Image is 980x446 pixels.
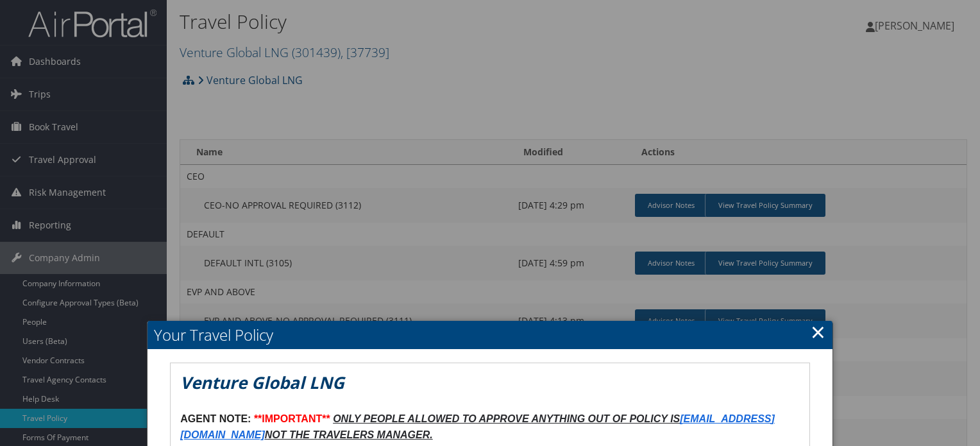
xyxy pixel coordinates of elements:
[265,429,433,440] u: NOT THE TRAVELERS MANAGER.
[180,371,344,394] em: Venture Global LNG
[180,413,775,441] a: [EMAIL_ADDRESS][DOMAIN_NAME]
[333,413,680,424] u: ONLY PEOPLE ALLOWED TO APPROVE ANYTHING OUT OF POLICY IS
[148,321,832,349] h2: Your Travel Policy
[811,319,825,345] a: Close
[180,413,251,424] strong: AGENT NOTE:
